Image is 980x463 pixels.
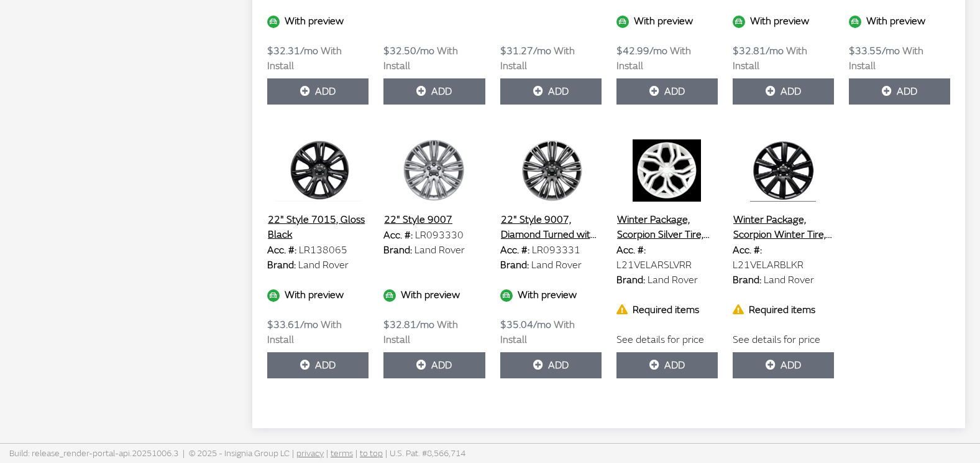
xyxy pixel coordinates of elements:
label: Acc. #: [616,243,646,258]
span: $32.81/mo [383,319,434,331]
button: Winter Package, Scorpion Silver Tire, 265/45R21 (Qty 2) [616,212,718,243]
img: Image for Winter Package, Scorpion Winter Tire, 265&#x2F;45R21 (Qty 2) [733,139,834,202]
span: $32.31/mo [267,45,318,57]
div: With preview [616,14,718,29]
label: Brand: [616,273,645,288]
button: Add [383,352,485,378]
img: Image for 22&quot; Style 7015, Gloss Black [267,139,369,202]
button: 22" Style 9007, Diamond Turned with Satin Light Silver contrast [500,212,602,243]
span: | [183,448,185,459]
button: 22" Style 7015, Gloss Black [267,212,369,243]
span: Land Rover [648,274,698,286]
span: Land Rover [298,259,349,271]
label: Brand: [383,243,412,258]
label: Acc. #: [500,243,529,258]
div: Required items [733,302,834,317]
span: $32.50/mo [383,45,434,57]
label: Acc. #: [733,243,762,258]
span: | [355,448,357,459]
div: With preview [267,288,369,302]
div: With preview [383,288,485,302]
label: Brand: [500,258,529,273]
img: Image for 22&quot; Style 9007, Diamond Turned with Satin Light Silver contrast [500,139,602,202]
label: Acc. #: [267,243,296,258]
span: | [326,448,328,459]
span: Land Rover [764,274,814,286]
span: © 2025 - Insignia Group LC [189,448,290,459]
span: Land Rover [414,244,465,256]
span: L21VELARBLKR [733,259,804,271]
span: $32.81/mo [733,45,784,57]
div: With preview [733,14,834,29]
button: Add [733,352,834,378]
label: Acc. #: [383,228,413,243]
span: LR093330 [415,229,464,241]
span: $33.61/mo [267,319,318,331]
span: $35.04/mo [500,319,551,331]
span: Build: release_render-portal-api.20251006.3 [9,448,178,459]
span: $33.55/mo [849,45,900,57]
img: Image for 22&quot; Style 9007 [383,139,485,202]
button: Add [616,352,718,378]
span: | [292,448,294,459]
div: With preview [267,14,369,29]
span: $42.99/mo [616,45,667,57]
span: Land Rover [531,259,582,271]
span: | [385,448,387,459]
span: U.S. Pat. #8,566,714 [383,448,465,459]
button: Winter Package, Scorpion Winter Tire, 265/45R21 (Qty 2) [733,212,834,243]
button: Add [383,78,485,105]
div: Required items [616,302,718,317]
div: With preview [500,288,602,302]
img: Image for Winter Package, Scorpion Silver Tire, 265&#x2F;45R21 (Qty 2) [616,139,718,202]
span: LR093331 [532,244,580,256]
a: to top [360,448,383,459]
a: terms [331,448,353,459]
button: Add [267,78,369,105]
label: See details for price [733,332,820,347]
span: LR138065 [299,244,347,256]
label: Brand: [733,273,761,288]
span: L21VELARSLVRR [616,259,692,271]
label: Brand: [267,258,296,273]
a: privacy [296,448,324,459]
button: Add [733,78,834,105]
span: $31.27/mo [500,45,551,57]
button: Add [500,78,602,105]
button: Add [616,78,718,105]
label: See details for price [616,332,704,347]
button: Add [500,352,602,378]
div: With preview [849,14,950,29]
button: 22" Style 9007 [383,212,453,228]
button: Add [267,352,369,378]
button: Add [849,78,950,105]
